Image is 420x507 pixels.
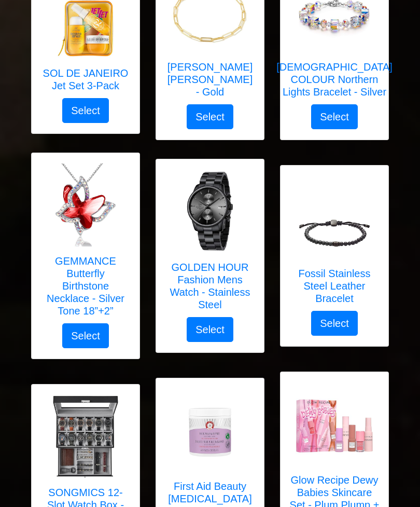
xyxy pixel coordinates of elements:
[293,382,376,465] img: Glow Recipe Dewy Babies Skincare Set - Plum Plump + Dewy Flush + Pink Juice + Bronzing Hue + Faci...
[44,395,127,478] img: SONGMICS 12-Slot Watch Box - Black
[187,104,233,129] button: Select
[169,389,251,472] img: First Aid Beauty Ingrown Hair Pads - Exfoliate Skin - 60 Pads
[44,163,127,246] img: GEMMANCE Butterfly Birthstone Necklace - Silver Tone 18”+2”
[311,104,358,129] button: Select
[291,176,378,311] a: Fossil Stainless Steel Leather Bracelet Fossil Stainless Steel Leather Bracelet
[42,67,129,92] h5: SOL DE JANEIRO Jet Set 3-Pack
[42,163,129,323] a: GEMMANCE Butterfly Birthstone Necklace - Silver Tone 18”+2” GEMMANCE Butterfly Birthstone Necklac...
[311,311,358,336] button: Select
[187,317,233,342] button: Select
[291,267,378,305] h5: Fossil Stainless Steel Leather Bracelet
[166,170,254,317] a: GOLDEN HOUR Fashion Mens Watch - Stainless Steel GOLDEN HOUR Fashion Mens Watch - Stainless Steel
[166,61,254,98] h5: [PERSON_NAME] [PERSON_NAME] - Gold
[62,323,109,348] button: Select
[42,255,129,317] h5: GEMMANCE Butterfly Birthstone Necklace - Silver Tone 18”+2”
[169,170,251,253] img: GOLDEN HOUR Fashion Mens Watch - Stainless Steel
[293,176,376,259] img: Fossil Stainless Steel Leather Bracelet
[276,61,393,98] h5: [DEMOGRAPHIC_DATA] COLOUR Northern Lights Bracelet - Silver
[166,261,254,311] h5: GOLDEN HOUR Fashion Mens Watch - Stainless Steel
[62,98,109,123] button: Select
